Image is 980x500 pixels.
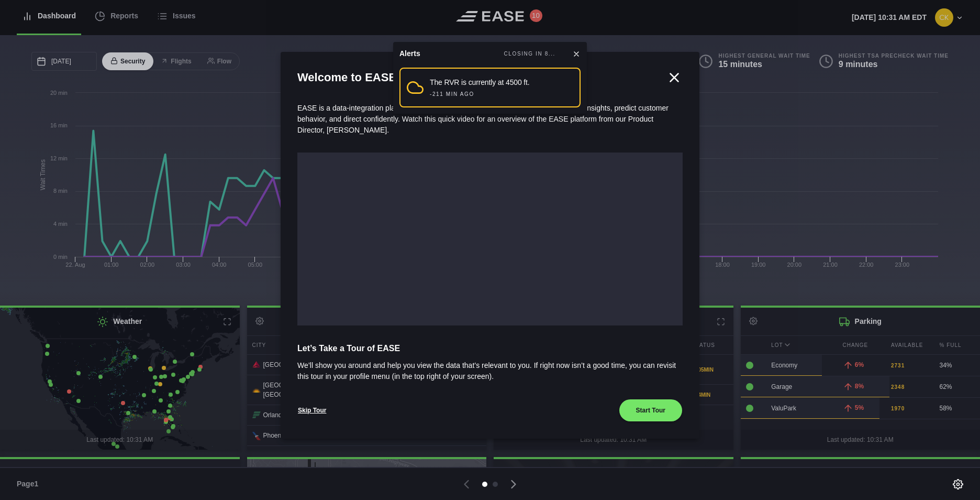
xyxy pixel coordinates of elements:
[430,77,530,88] div: The RVR is currently at 4500 ft.
[297,399,327,422] button: Skip Tour
[17,479,43,490] span: Page 1
[297,360,683,382] span: We’ll show you around and help you view the data that’s relevant to you. If right now isn’t a goo...
[619,399,683,422] button: Start Tour
[297,104,669,134] span: EASE is a data-integration platform for real-time operational responses. Collect key data insight...
[297,69,666,86] h2: Welcome to EASE!
[430,90,474,98] div: -211 MIN AGO
[297,342,683,355] span: Let’s Take a Tour of EASE
[504,50,555,58] div: CLOSING IN 8...
[399,48,420,59] div: Alerts
[297,153,683,325] iframe: onboarding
